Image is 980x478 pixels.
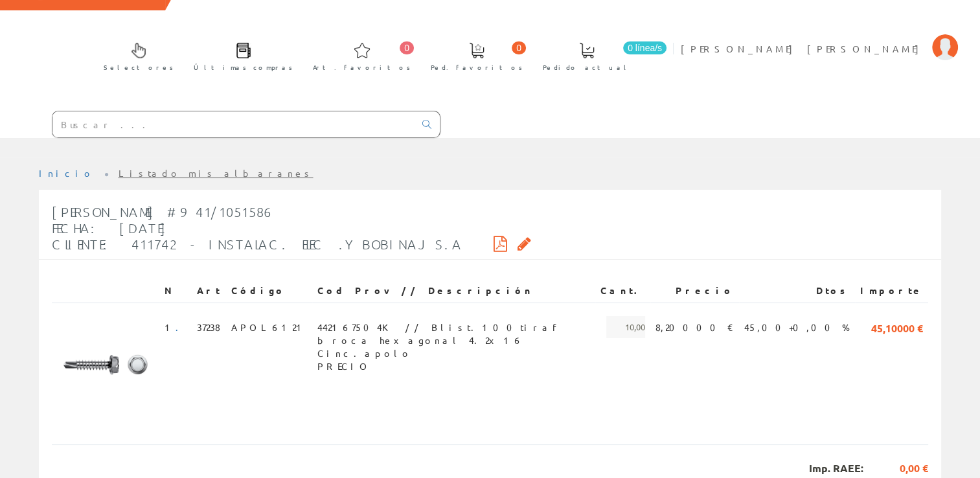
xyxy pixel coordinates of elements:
[192,279,226,302] th: Art
[623,41,667,54] span: 0 línea/s
[855,279,928,302] th: Importe
[512,41,526,54] span: 0
[518,239,531,248] i: Solicitar por email copia firmada
[543,61,631,74] span: Pedido actual
[165,316,187,338] span: 1
[744,316,850,338] span: 45,00+0,00 %
[317,316,590,338] span: 442167504K // Blist.100tiraf broca hexagonal 4.2x16 Cinc.apolo PRECIO
[863,461,928,476] span: 0,00 €
[52,111,415,137] input: Buscar ...
[57,316,154,413] img: Foto artículo (150x150)
[231,316,307,338] span: APOL6121
[159,279,192,302] th: N
[226,279,312,302] th: Código
[681,32,958,44] a: [PERSON_NAME] [PERSON_NAME]
[313,61,411,74] span: Art. favoritos
[871,316,923,338] span: 45,10000 €
[52,204,462,252] span: [PERSON_NAME] #941/1051586 Fecha: [DATE] Cliente: 411742 - INSTALAC. ELEC .Y BOBINAJ S.A
[181,32,299,79] a: Últimas compras
[595,279,650,302] th: Cant.
[681,42,926,55] span: [PERSON_NAME] [PERSON_NAME]
[104,61,174,74] span: Selectores
[650,279,739,302] th: Precio
[655,316,734,338] span: 8,20000 €
[606,316,645,338] span: 10,00
[494,239,507,248] i: Descargar PDF
[400,41,414,54] span: 0
[119,167,313,179] a: Listado mis albaranes
[39,167,94,179] a: Inicio
[431,61,523,74] span: Ped. favoritos
[312,279,595,302] th: Cod Prov // Descripción
[194,61,293,74] span: Últimas compras
[739,279,855,302] th: Dtos
[91,32,180,79] a: Selectores
[176,321,187,333] a: .
[197,316,220,338] span: 37238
